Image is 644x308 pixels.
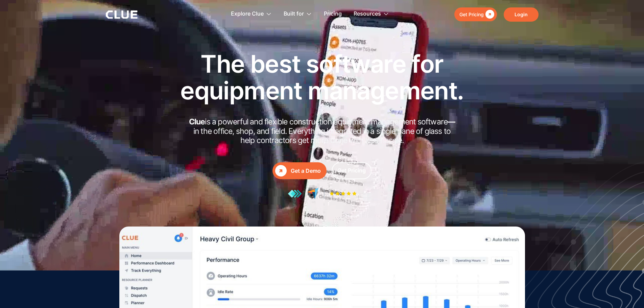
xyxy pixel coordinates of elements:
div: Get Pricing [459,10,484,19]
a: Get Pricing [332,162,372,179]
img: Five-star rating icon [330,191,357,196]
h1: The best software for equipment management. [170,50,474,104]
a: Get Pricing [454,7,497,21]
img: reviews at capterra [307,188,319,199]
div: Resources [354,3,381,25]
div: Explore Clue [231,3,264,25]
div: Get a Demo [291,167,321,175]
div: Get Pricing [337,166,366,175]
img: reviews at getapp [288,189,302,198]
strong: Clue [189,117,205,126]
div:  [275,165,287,176]
strong: — [448,117,455,126]
div:  [484,10,494,19]
a: Get a Demo [272,162,327,179]
a: Login [504,7,539,22]
h2: is a powerful and flexible construction equipment management software in the office, shop, and fi... [187,117,457,145]
div: Built for [284,3,304,25]
a: Pricing [324,3,342,25]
